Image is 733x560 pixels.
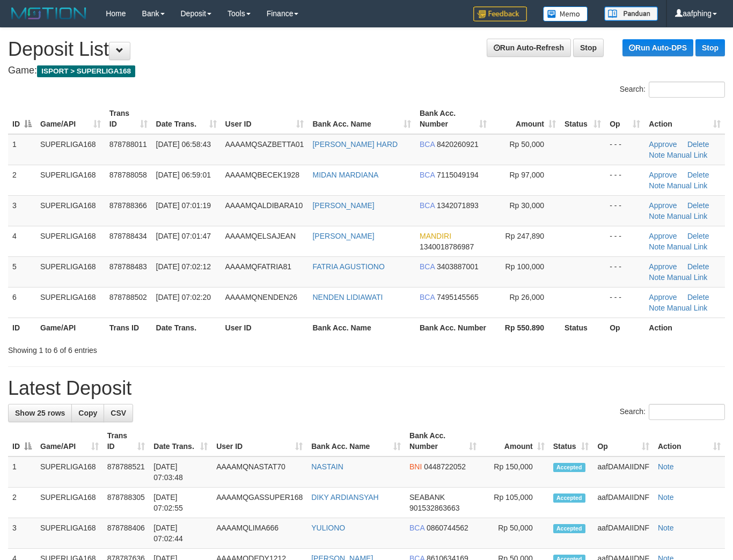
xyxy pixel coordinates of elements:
span: [DATE] 07:02:20 [156,293,211,301]
span: 878788058 [109,171,147,179]
th: User ID [221,318,309,337]
span: Rp 50,000 [509,140,544,149]
a: Delete [687,171,709,179]
td: [DATE] 07:03:48 [149,456,212,488]
a: YULIONO [311,524,345,532]
label: Search: [620,82,725,98]
td: AAAAMQLIMA666 [212,518,307,549]
th: ID [8,318,36,337]
span: Rp 97,000 [509,171,544,179]
span: AAAAMQNENDEN26 [225,293,298,301]
td: SUPERLIGA168 [36,165,105,195]
span: Copy 8420260921 to clipboard [437,140,479,149]
td: aafDAMAIIDNF [593,488,653,518]
a: CSV [104,404,133,422]
a: Note [649,304,665,312]
span: AAAAMQFATRIA81 [225,262,291,271]
span: AAAAMQALDIBARA10 [225,201,303,210]
span: BCA [420,201,435,210]
td: SUPERLIGA168 [36,195,105,226]
span: [DATE] 06:58:43 [156,140,211,149]
span: BCA [420,293,435,301]
td: SUPERLIGA168 [36,287,105,318]
th: ID: activate to sort column descending [8,104,36,134]
a: Note [649,212,665,220]
span: 878788434 [109,232,147,240]
td: aafDAMAIIDNF [593,456,653,488]
span: AAAAMQBECEK1928 [225,171,300,179]
span: 878788483 [109,262,147,271]
a: Note [649,181,665,190]
td: 3 [8,518,36,549]
input: Search: [649,404,725,420]
th: Rp 550.890 [491,318,560,337]
a: Manual Link [667,181,708,190]
label: Search: [620,404,725,420]
span: Rp 100,000 [505,262,544,271]
th: Bank Acc. Number [415,318,491,337]
td: 3 [8,195,36,226]
th: Date Trans.: activate to sort column ascending [152,104,221,134]
th: Op: activate to sort column ascending [593,426,653,456]
td: SUPERLIGA168 [36,488,103,518]
span: ISPORT > SUPERLIGA168 [37,65,135,77]
a: Stop [573,39,604,57]
th: Bank Acc. Name [308,318,415,337]
td: 878788406 [103,518,150,549]
span: Copy 0860744562 to clipboard [427,524,468,532]
div: Showing 1 to 6 of 6 entries [8,341,297,356]
td: 878788521 [103,456,150,488]
a: Note [658,493,674,502]
td: SUPERLIGA168 [36,456,103,488]
td: Rp 105,000 [481,488,548,518]
a: Approve [649,171,677,179]
th: Action: activate to sort column ascending [644,104,725,134]
span: 878788502 [109,293,147,301]
th: Game/API: activate to sort column ascending [36,426,103,456]
span: 878788011 [109,140,147,149]
span: Rp 30,000 [509,201,544,210]
td: 1 [8,456,36,488]
span: CSV [111,409,126,417]
td: 4 [8,226,36,256]
h4: Game: [8,65,725,76]
img: MOTION_logo.png [8,5,90,21]
td: AAAAMQGASSUPER168 [212,488,307,518]
th: Date Trans.: activate to sort column ascending [149,426,212,456]
span: BCA [420,171,435,179]
th: Bank Acc. Number: activate to sort column ascending [405,426,481,456]
span: [DATE] 07:01:47 [156,232,211,240]
a: Show 25 rows [8,404,72,422]
a: Approve [649,293,677,301]
span: Copy 3403887001 to clipboard [437,262,479,271]
a: Delete [687,140,709,149]
span: BNI [409,462,422,471]
a: Manual Link [667,212,708,220]
input: Search: [649,82,725,98]
img: Button%20Memo.svg [543,6,588,21]
h1: Deposit List [8,39,725,60]
a: Delete [687,232,709,240]
a: Manual Link [667,151,708,159]
a: Approve [649,140,677,149]
th: Status: activate to sort column ascending [549,426,593,456]
span: Rp 26,000 [509,293,544,301]
a: Run Auto-Refresh [487,39,571,57]
th: Op [605,318,644,337]
a: NENDEN LIDIAWATI [312,293,383,301]
a: MIDAN MARDIANA [312,171,378,179]
a: Manual Link [667,304,708,312]
span: Copy 1340018786987 to clipboard [420,242,474,251]
td: - - - [605,287,644,318]
img: panduan.png [604,6,658,21]
td: - - - [605,226,644,256]
a: Run Auto-DPS [622,39,693,56]
span: Rp 247,890 [505,232,544,240]
span: [DATE] 06:59:01 [156,171,211,179]
span: Accepted [553,524,585,533]
a: [PERSON_NAME] [312,201,374,210]
th: Action [644,318,725,337]
th: Bank Acc. Name: activate to sort column ascending [307,426,405,456]
a: Approve [649,262,677,271]
th: User ID: activate to sort column ascending [212,426,307,456]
